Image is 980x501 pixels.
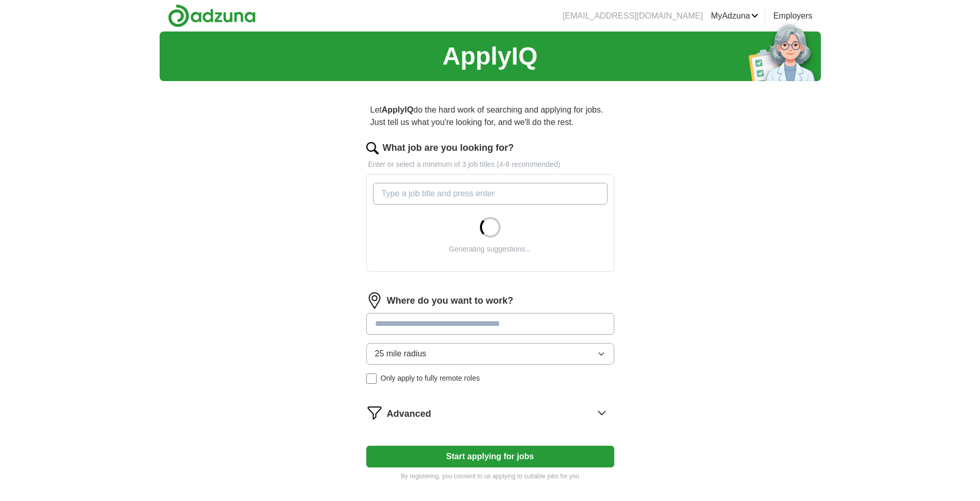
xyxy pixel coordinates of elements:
[366,472,614,481] p: By registering, you consent to us applying to suitable jobs for you
[375,348,427,360] span: 25 mile radius
[168,4,256,27] img: Adzuna logo
[381,373,480,384] span: Only apply to fully remote roles
[442,38,537,75] h1: ApplyIQ
[373,183,608,205] input: Type a job title and press enter
[383,141,514,155] label: What job are you looking for?
[387,294,514,308] label: Where do you want to work?
[366,446,614,467] button: Start applying for jobs
[366,100,614,133] p: Let do the hard work of searching and applying for jobs. Just tell us what you're looking for, an...
[563,10,703,22] li: [EMAIL_ADDRESS][DOMAIN_NAME]
[366,404,383,421] img: filter
[366,159,614,170] p: Enter or select a minimum of 3 job titles (4-8 recommended)
[366,292,383,309] img: location.png
[382,105,413,114] strong: ApplyIQ
[366,373,377,384] input: Only apply to fully remote roles
[387,407,431,421] span: Advanced
[366,142,379,154] img: search.png
[366,343,614,365] button: 25 mile radius
[773,10,813,22] a: Employers
[711,10,758,22] a: MyAdzuna
[449,244,532,255] div: Generating suggestions...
